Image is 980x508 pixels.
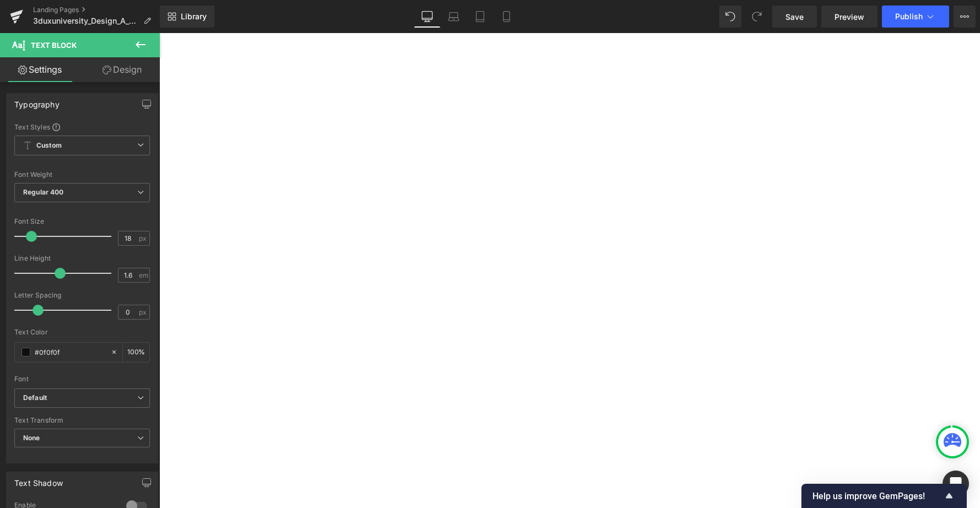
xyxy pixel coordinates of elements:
button: Undo [719,6,741,28]
div: Font Weight [14,171,150,179]
div: Text Shadow [14,472,63,488]
div: Font Size [14,218,150,225]
span: Text Block [31,41,77,50]
button: Show survey - Help us improve GemPages! [812,489,956,502]
a: Tablet [467,6,493,28]
div: Text Color [14,328,150,336]
a: Mobile [493,6,520,28]
a: Preview [821,6,877,28]
span: px [139,235,148,242]
a: Landing Pages [33,6,160,14]
i: Default [23,393,47,403]
span: 3duxuniversity_Design_A_Zoo_Pilot_Study [33,17,139,25]
span: em [139,272,148,279]
input: Color [35,346,105,358]
b: None [23,434,40,442]
span: Publish [895,12,923,21]
div: Font [14,375,150,383]
b: Custom [36,141,62,150]
div: Text Styles [14,122,150,131]
div: Typography [14,94,60,109]
span: Library [181,12,207,21]
a: New Library [160,6,214,28]
span: Help us improve GemPages! [812,491,943,501]
span: Preview [834,11,864,23]
button: Publish [882,6,949,28]
button: Redo [746,6,768,28]
a: Design [82,57,162,82]
span: px [139,309,148,316]
a: Desktop [414,6,440,28]
button: More [954,6,976,28]
div: Letter Spacing [14,291,150,299]
div: % [123,343,149,362]
b: Regular 400 [23,188,64,196]
div: Text Transform [14,417,150,424]
span: Save [785,11,804,23]
a: Laptop [440,6,467,28]
div: Open Intercom Messenger [943,471,969,497]
div: Line Height [14,255,150,262]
